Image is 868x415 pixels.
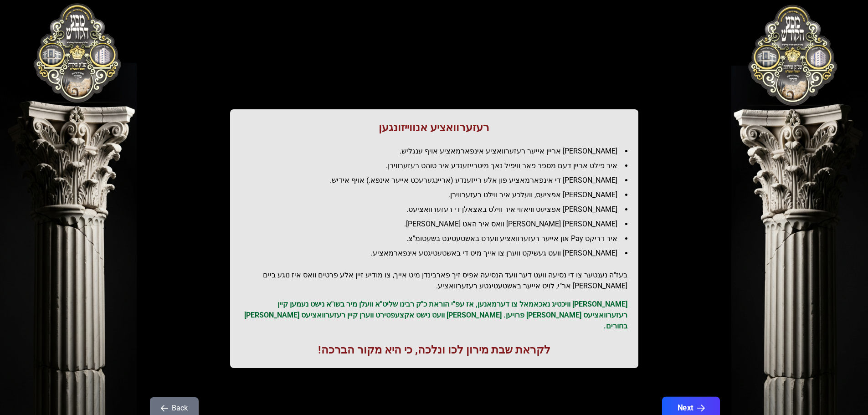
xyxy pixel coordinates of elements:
[248,219,627,230] li: [PERSON_NAME] [PERSON_NAME] וואס איר האט [PERSON_NAME].
[241,343,627,357] h1: לקראת שבת מירון לכו ונלכה, כי היא מקור הברכה!
[248,175,627,186] li: [PERSON_NAME] די אינפארמאציע פון אלע רייזענדע (אריינגערעכט אייער אינפא.) אויף אידיש.
[241,299,627,332] p: [PERSON_NAME] וויכטיג נאכאמאל צו דערמאנען, אז עפ"י הוראת כ"ק רבינו שליט"א וועלן מיר בשו"א נישט נע...
[248,248,627,259] li: [PERSON_NAME] וועט געשיקט ווערן צו אייך מיט די באשטעטיגטע אינפארמאציע.
[248,190,627,200] li: [PERSON_NAME] אפציעס, וועלכע איר ווילט רעזערווירן.
[241,120,627,135] h1: רעזערוואציע אנווייזונגען
[248,233,627,244] li: איר דריקט Pay און אייער רעזערוואציע ווערט באשטעטיגט בשעטומ"צ.
[248,204,627,215] li: [PERSON_NAME] אפציעס וויאזוי איר ווילט באצאלן די רעזערוואציעס.
[248,146,627,157] li: [PERSON_NAME] אריין אייער רעזערוואציע אינפארמאציע אויף ענגליש.
[241,270,627,292] h2: בעז"ה נענטער צו די נסיעה וועט דער וועד הנסיעה אפיס זיך פארבינדן מיט אייך, צו מודיע זיין אלע פרטים...
[248,160,627,171] li: איר פילט אריין דעם מספר פאר וויפיל נאך מיטרייזענדע איר טוהט רעזערווירן.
